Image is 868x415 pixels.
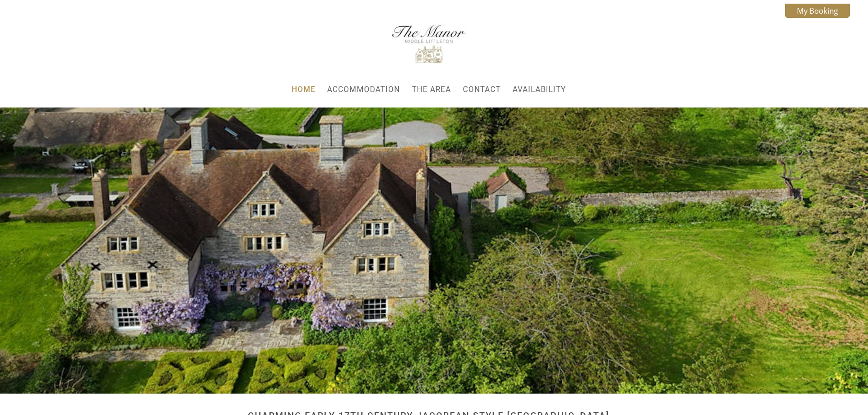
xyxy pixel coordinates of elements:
[463,85,501,94] a: Contact
[292,85,315,94] a: Home
[412,85,451,94] a: The Area
[785,4,850,18] a: My Booking
[327,85,400,94] a: Accommodation
[513,85,566,94] a: Availability
[372,21,486,67] img: The Manor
